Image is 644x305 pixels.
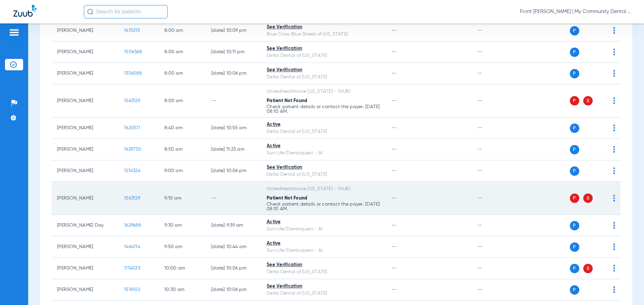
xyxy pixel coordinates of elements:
img: group-dot-blue.svg [613,195,615,202]
td: [DATE] 10:11 PM [206,42,261,63]
span: 1506368 [124,50,142,54]
td: [DATE] 10:06 PM [206,258,261,279]
td: 8:40 AM [159,118,206,139]
div: Delta Dental of [US_STATE] [267,52,381,59]
td: [DATE] 10:09 PM [206,20,261,42]
div: Active [267,121,381,128]
div: Sun Life/Dentaquest - AI [267,247,381,254]
span: -- [392,168,397,173]
img: group-dot-blue.svg [613,167,615,174]
iframe: Chat Widget [610,273,644,305]
img: group-dot-blue.svg [613,97,615,104]
td: -- [472,84,517,118]
span: -- [392,126,397,130]
span: P [570,242,579,252]
span: P [570,264,579,273]
td: [PERSON_NAME] [52,84,119,118]
span: P [570,48,579,57]
span: -- [392,28,397,33]
span: -- [392,287,397,292]
td: [DATE] 10:06 PM [206,63,261,84]
span: -- [392,71,397,76]
span: Patient Not Found [267,196,307,201]
td: -- [472,279,517,301]
td: [DATE] 10:44 AM [206,236,261,258]
div: See Verification [267,283,381,290]
td: [DATE] 11:23 AM [206,139,261,160]
span: -- [392,50,397,54]
span: P [570,26,579,35]
span: 1214324 [124,168,141,173]
td: 8:00 AM [159,63,206,84]
span: Patient Not Found [267,98,307,103]
span: P [570,96,579,105]
span: 1563129 [124,98,140,103]
td: -- [472,63,517,84]
td: -- [472,258,517,279]
div: Delta Dental of [US_STATE] [267,74,381,81]
div: Active [267,143,381,150]
td: -- [472,236,517,258]
div: Delta Dental of [US_STATE] [267,171,381,178]
td: [PERSON_NAME] [52,279,119,301]
td: [DATE] 10:06 PM [206,279,261,301]
td: 10:30 AM [159,279,206,301]
span: -- [392,266,397,271]
td: -- [206,182,261,215]
div: Sun Life/Dentaquest - AI [267,226,381,233]
td: -- [472,160,517,182]
div: UnitedHealthcare [US_STATE] - (HUB) [267,88,381,95]
span: S [583,194,593,203]
p: Check patient details or contact the payer. [DATE] 08:10 AM. [267,202,381,211]
img: group-dot-blue.svg [613,70,615,77]
p: Check patient details or contact the payer. [DATE] 08:10 AM. [267,104,381,114]
span: P [570,194,579,203]
span: S [583,96,593,105]
span: Front [PERSON_NAME] | My Community Dental Centers [520,8,631,15]
div: Delta Dental of [US_STATE] [267,290,381,297]
td: [PERSON_NAME] [52,139,119,160]
td: 8:50 AM [159,139,206,160]
div: See Verification [267,45,381,52]
span: P [570,221,579,230]
img: group-dot-blue.svg [613,243,615,250]
span: 1356588 [124,71,142,76]
img: Zuub Logo [13,5,37,17]
td: [PERSON_NAME] [52,182,119,215]
span: 1629730 [124,147,141,152]
span: 1563129 [124,196,140,201]
img: group-dot-blue.svg [613,222,615,229]
td: -- [472,118,517,139]
td: [PERSON_NAME] [52,118,119,139]
div: Delta Dental of [US_STATE] [267,269,381,276]
span: 1620511 [124,126,140,130]
span: 1114023 [124,266,140,271]
td: 9:00 AM [159,160,206,182]
span: -- [392,147,397,152]
div: See Verification [267,67,381,74]
img: group-dot-blue.svg [613,146,615,153]
td: -- [472,20,517,42]
td: 9:30 AM [159,215,206,236]
span: P [570,285,579,295]
td: [DATE] 9:39 AM [206,215,261,236]
span: -- [392,98,397,103]
span: -- [392,196,397,201]
td: [PERSON_NAME] [52,42,119,63]
td: 8:00 AM [159,20,206,42]
td: -- [472,215,517,236]
td: [DATE] 10:06 PM [206,160,261,182]
span: P [570,69,579,78]
div: Active [267,219,381,226]
span: 1464114 [124,244,140,249]
td: 10:00 AM [159,258,206,279]
img: Search Icon [87,9,93,15]
div: UnitedHealthcare [US_STATE] - (HUB) [267,185,381,193]
img: group-dot-blue.svg [613,49,615,55]
td: -- [206,84,261,118]
span: P [570,124,579,133]
div: See Verification [267,24,381,31]
td: [PERSON_NAME] [52,63,119,84]
td: [DATE] 10:55 AM [206,118,261,139]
